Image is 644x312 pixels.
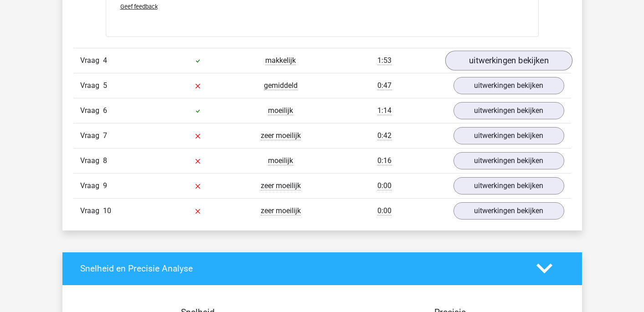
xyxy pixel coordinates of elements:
[453,77,564,94] a: uitwerkingen bekijken
[120,3,158,10] span: Geef feedback
[103,206,111,215] span: 10
[103,156,107,165] span: 8
[377,106,392,115] span: 1:14
[268,156,293,165] span: moeilijk
[80,205,103,216] span: Vraag
[265,56,296,65] span: makkelijk
[80,263,523,274] h4: Snelheid en Precisie Analyse
[103,131,107,140] span: 7
[261,181,301,190] span: zeer moeilijk
[445,51,572,71] a: uitwerkingen bekijken
[261,206,301,215] span: zeer moeilijk
[103,81,107,90] span: 5
[377,206,392,215] span: 0:00
[80,180,103,191] span: Vraag
[453,152,564,169] a: uitwerkingen bekijken
[261,131,301,140] span: zeer moeilijk
[80,80,103,91] span: Vraag
[103,56,107,65] span: 4
[268,106,293,115] span: moeilijk
[453,177,564,194] a: uitwerkingen bekijken
[453,202,564,220] a: uitwerkingen bekijken
[377,56,392,65] span: 1:53
[377,131,392,140] span: 0:42
[103,106,107,115] span: 6
[377,81,392,90] span: 0:47
[453,102,564,119] a: uitwerkingen bekijken
[453,127,564,144] a: uitwerkingen bekijken
[264,81,298,90] span: gemiddeld
[103,181,107,190] span: 9
[80,155,103,166] span: Vraag
[377,181,392,190] span: 0:00
[80,105,103,116] span: Vraag
[80,55,103,66] span: Vraag
[377,156,392,165] span: 0:16
[80,130,103,141] span: Vraag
